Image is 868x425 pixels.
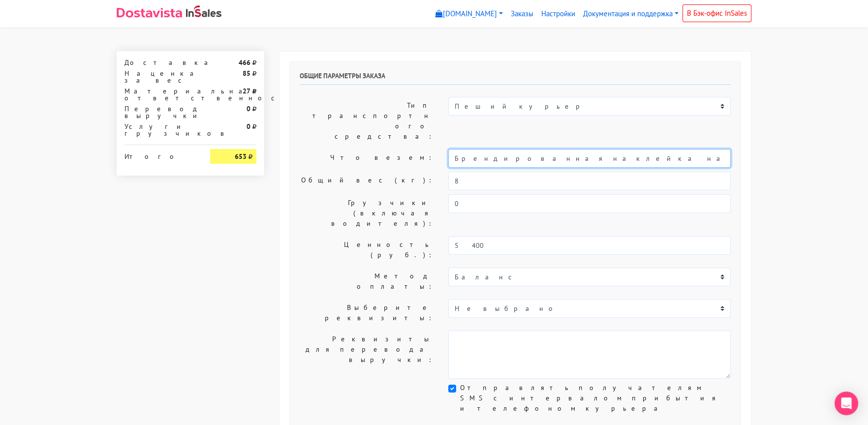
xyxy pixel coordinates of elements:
label: Грузчики (включая водителя): [292,194,441,232]
div: Перевод выручки [117,105,203,119]
label: Метод оплаты: [292,268,441,295]
strong: 0 [247,122,250,131]
a: Настройки [537,4,579,24]
strong: 0 [247,104,250,113]
label: Тип транспортного средства: [292,97,441,145]
h6: Общие параметры заказа [300,72,731,85]
a: В Бэк-офис InSales [682,4,751,22]
a: Документация и поддержка [579,4,682,24]
img: InSales [186,5,221,17]
label: Выберите реквизиты: [292,299,441,327]
label: Общий вес (кг): [292,172,441,190]
strong: 653 [235,152,247,161]
a: Заказы [507,4,537,24]
div: Наценка за вес [117,70,203,84]
div: Доставка [117,59,203,66]
label: Отправлять получателям SMS с интервалом прибытия и телефоном курьера [460,383,731,414]
div: Услуги грузчиков [117,123,203,137]
img: Dostavista - срочная курьерская служба доставки [117,8,182,18]
label: Реквизиты для перевода выручки: [292,331,441,379]
div: Материальная ответственность [117,88,203,101]
strong: 85 [243,69,250,78]
strong: 27 [243,87,250,95]
strong: 466 [239,58,250,67]
a: [DOMAIN_NAME] [432,4,507,24]
div: Итого [124,149,195,160]
label: Что везем: [292,149,441,168]
label: Ценность (руб.): [292,236,441,264]
div: Open Intercom Messenger [835,392,858,415]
